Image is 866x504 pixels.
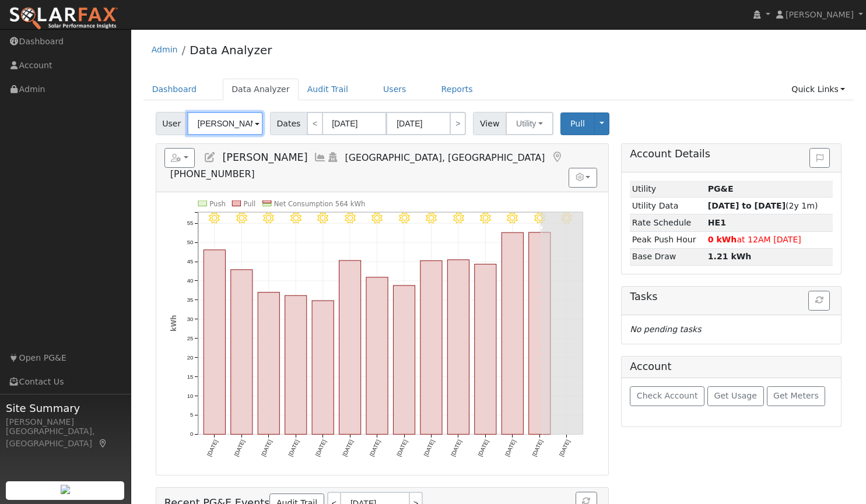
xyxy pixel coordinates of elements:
text: [DATE] [341,439,355,457]
button: Utility [506,112,553,135]
i: 8/02 - Clear [317,213,328,224]
td: Utility [630,181,706,198]
text: [DATE] [558,439,572,457]
span: Get Usage [714,391,757,400]
text: [DATE] [206,439,219,457]
a: Edit User (35293) [204,151,216,163]
a: Reports [433,79,482,100]
i: 8/05 - Clear [399,213,410,224]
rect: onclick="" [231,270,253,435]
text: [DATE] [450,439,463,457]
a: Quick Links [783,79,854,100]
img: SolarFax [9,6,118,31]
rect: onclick="" [258,292,279,435]
text: 55 [187,220,193,226]
rect: onclick="" [447,260,469,435]
a: Audit Trail [299,79,357,100]
text: [DATE] [504,439,517,457]
span: [GEOGRAPHIC_DATA], [GEOGRAPHIC_DATA] [345,152,545,163]
img: retrieve [61,485,70,494]
i: 8/06 - Clear [426,213,437,224]
text: 10 [187,393,193,399]
text: [DATE] [260,439,274,457]
text: [DATE] [395,439,409,457]
text: 0 [190,431,193,438]
rect: onclick="" [529,232,551,435]
strong: ID: 17167720, authorized: 08/12/25 [708,184,734,193]
text: Pull [243,199,255,207]
button: Issue History [809,148,830,168]
text: kWh [169,315,177,332]
a: Login As (last Never) [327,151,339,163]
h5: Tasks [630,291,833,303]
text: Push [209,199,226,207]
span: User [156,112,188,135]
i: 7/31 - Clear [263,213,274,224]
div: [PERSON_NAME] [6,416,125,428]
span: Get Meters [773,391,819,400]
a: Admin [152,45,178,54]
rect: onclick="" [204,250,225,435]
text: 5 [190,412,193,418]
text: [DATE] [314,439,328,457]
i: 8/01 - Clear [290,213,301,224]
a: Dashboard [143,79,206,100]
text: 15 [187,373,193,380]
rect: onclick="" [285,295,306,434]
rect: onclick="" [393,286,415,435]
text: 40 [187,277,193,284]
strong: 0 kWh [708,235,737,244]
rect: onclick="" [475,264,496,434]
text: [DATE] [476,439,490,457]
i: 8/03 - Clear [345,213,356,224]
td: Utility Data [630,198,706,214]
text: [DATE] [368,439,381,457]
rect: onclick="" [312,301,334,434]
i: 7/29 - Clear [209,213,220,224]
text: [DATE] [531,439,544,457]
td: Peak Push Hour [630,231,706,248]
span: [PERSON_NAME] [222,151,307,163]
rect: onclick="" [339,260,360,434]
h5: Account Details [630,148,833,160]
a: Multi-Series Graph [314,151,327,163]
text: 25 [187,335,193,341]
h5: Account [630,361,671,372]
td: Rate Schedule [630,214,706,231]
input: Select a User [187,112,263,135]
button: Refresh [808,291,830,311]
text: 35 [187,297,193,303]
text: 20 [187,354,193,361]
strong: [DATE] to [DATE] [708,201,786,210]
a: Data Analyzer [190,43,272,57]
span: Check Account [637,391,698,400]
span: Pull [570,119,585,128]
text: [DATE] [422,439,436,457]
strong: 1.21 kWh [708,252,752,261]
a: > [450,112,466,135]
div: [GEOGRAPHIC_DATA], [GEOGRAPHIC_DATA] [6,425,125,450]
text: [DATE] [233,439,246,457]
i: 8/07 - Clear [453,213,464,224]
span: [PHONE_NUMBER] [170,168,255,179]
i: No pending tasks [630,325,701,334]
rect: onclick="" [502,232,523,434]
i: 7/30 - Clear [236,213,247,224]
rect: onclick="" [420,260,442,434]
button: Pull [560,112,595,135]
text: 45 [187,258,193,265]
button: Get Meters [767,386,826,406]
text: [DATE] [287,439,300,457]
td: at 12AM [DATE] [706,231,833,248]
strong: B [708,218,726,227]
i: 8/08 - Clear [480,213,491,224]
text: 30 [187,316,193,322]
span: Dates [270,112,307,135]
a: Map [551,151,563,163]
a: Data Analyzer [223,79,299,100]
i: 8/04 - Clear [371,213,383,224]
a: Users [374,79,415,100]
td: Base Draw [630,248,706,265]
span: [PERSON_NAME] [786,10,854,19]
text: Net Consumption 564 kWh [274,199,366,207]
